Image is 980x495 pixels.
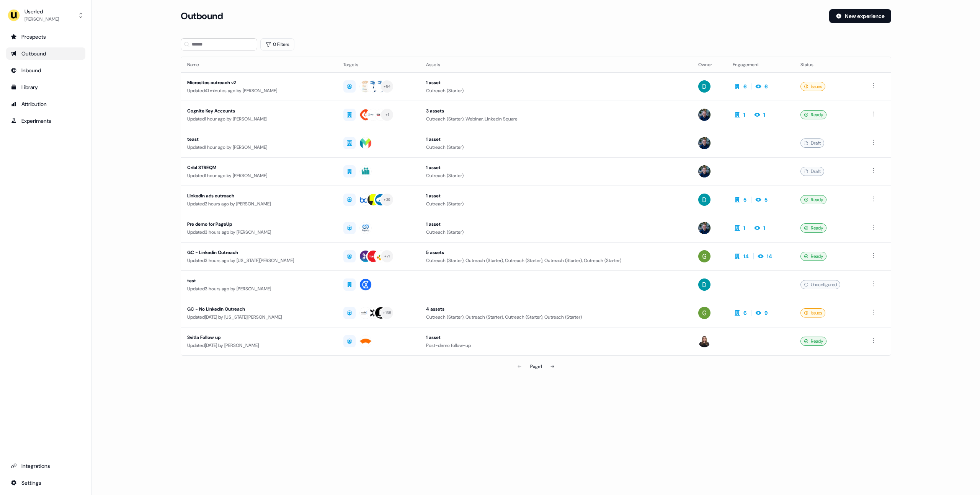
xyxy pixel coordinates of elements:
[187,87,331,94] div: Updated 41 minutes ago by [PERSON_NAME]
[698,80,710,93] img: David
[6,98,85,110] a: Go to attribution
[11,479,81,487] div: Settings
[426,115,686,123] div: Outreach (Starter), Webinar, LinkedIn Square
[6,477,85,489] a: Go to integrations
[11,33,81,41] div: Prospects
[426,172,686,179] div: Outreach (Starter)
[698,137,710,149] img: James
[6,47,85,60] a: Go to outbound experience
[384,253,390,260] div: + 71
[800,337,826,346] div: Ready
[698,194,710,206] img: David
[763,111,765,119] div: 1
[187,249,331,256] div: GC - Linkedin Outreach
[727,57,794,72] th: Engagement
[426,305,686,313] div: 4 assets
[800,138,824,148] div: Draft
[187,143,331,151] div: Updated 1 hour ago by [PERSON_NAME]
[187,228,331,236] div: Updated 3 hours ago by [PERSON_NAME]
[24,8,59,15] div: Userled
[24,15,59,23] div: [PERSON_NAME]
[6,81,85,93] a: Go to templates
[800,223,826,233] div: Ready
[426,334,686,341] div: 1 asset
[698,222,710,234] img: James
[420,57,693,72] th: Assets
[337,57,420,72] th: Targets
[426,79,686,86] div: 1 asset
[11,67,81,74] div: Inbound
[384,196,390,203] div: + 25
[698,109,710,121] img: James
[426,220,686,228] div: 1 asset
[764,83,768,90] div: 6
[743,111,745,119] div: 1
[743,309,746,317] div: 6
[426,135,686,143] div: 1 asset
[426,200,686,208] div: Outreach (Starter)
[187,200,331,208] div: Updated 2 hours ago by [PERSON_NAME]
[426,143,686,151] div: Outreach (Starter)
[530,363,542,370] div: Page 1
[11,100,81,108] div: Attribution
[692,57,726,72] th: Owner
[11,117,81,125] div: Experiments
[383,309,391,316] div: + 168
[6,460,85,472] a: Go to integrations
[764,309,768,317] div: 9
[11,83,81,91] div: Library
[187,285,331,293] div: Updated 3 hours ago by [PERSON_NAME]
[11,50,81,57] div: Outbound
[426,313,686,321] div: Outreach (Starter), Outreach (Starter), Outreach (Starter), Outreach (Starter)
[800,308,825,318] div: Issues
[187,342,331,349] div: Updated [DATE] by [PERSON_NAME]
[698,278,710,291] img: David
[743,224,745,232] div: 1
[829,9,891,23] button: New experience
[698,307,710,319] img: Georgia
[187,164,331,171] div: Cribl STREQM
[800,167,824,176] div: Draft
[6,64,85,77] a: Go to Inbound
[187,115,331,123] div: Updated 1 hour ago by [PERSON_NAME]
[698,250,710,262] img: Georgia
[6,6,85,24] button: Userled[PERSON_NAME]
[764,196,768,204] div: 5
[187,107,331,115] div: Cognite Key Accounts
[794,57,863,72] th: Status
[426,87,686,94] div: Outreach (Starter)
[187,79,331,86] div: Microsites outreach v2
[426,257,686,264] div: Outreach (Starter), Outreach (Starter), Outreach (Starter), Outreach (Starter), Outreach (Starter)
[187,192,331,200] div: LinkedIn ads outreach
[426,107,686,115] div: 3 assets
[181,57,337,72] th: Name
[6,115,85,127] a: Go to experiments
[743,252,749,260] div: 14
[187,334,331,341] div: Svitla Follow up
[800,252,826,261] div: Ready
[187,135,331,143] div: teast
[384,83,391,90] div: + 64
[426,228,686,236] div: Outreach (Starter)
[426,249,686,256] div: 5 assets
[800,82,825,91] div: Issues
[800,110,826,119] div: Ready
[426,164,686,171] div: 1 asset
[426,192,686,200] div: 1 asset
[698,165,710,177] img: James
[11,462,81,470] div: Integrations
[698,335,710,347] img: Geneviève
[187,277,331,285] div: test
[426,342,686,349] div: Post-demo follow-up
[385,111,389,118] div: + 1
[181,10,223,22] h3: Outbound
[187,305,331,313] div: GC - No LinkedIn Outreach
[767,252,772,260] div: 14
[800,195,826,204] div: Ready
[743,196,746,204] div: 5
[187,172,331,179] div: Updated 1 hour ago by [PERSON_NAME]
[743,83,746,90] div: 6
[6,31,85,43] a: Go to prospects
[187,220,331,228] div: Pre demo for PageUp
